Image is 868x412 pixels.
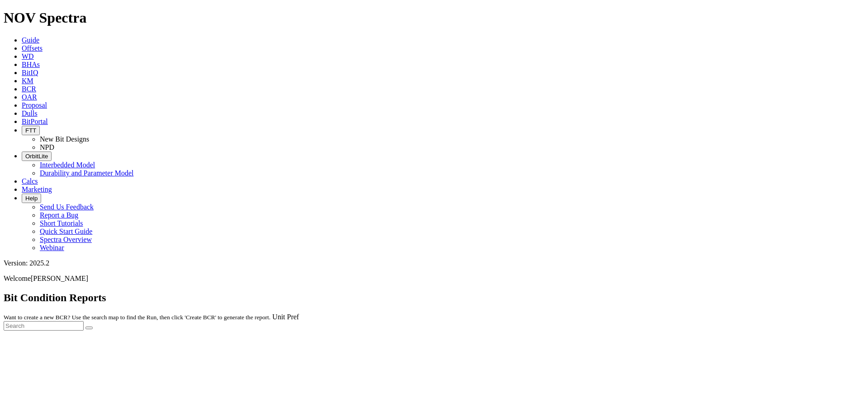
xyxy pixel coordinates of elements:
[40,244,64,251] a: Webinar
[40,135,89,143] a: New Bit Designs
[272,313,299,321] a: Unit Pref
[22,177,38,185] a: Calcs
[25,153,48,160] span: OrbitLite
[25,195,38,202] span: Help
[40,203,94,211] a: Send Us Feedback
[22,85,36,93] a: BCR
[4,314,270,321] small: Want to create a new BCR? Use the search map to find the Run, then click 'Create BCR' to generate...
[40,211,78,219] a: Report a Bug
[22,61,40,68] a: BHAs
[40,161,95,169] a: Interbedded Model
[22,77,33,85] a: KM
[22,44,42,52] a: Offsets
[22,185,52,193] a: Marketing
[40,219,83,227] a: Short Tutorials
[31,275,88,282] span: [PERSON_NAME]
[22,101,47,109] a: Proposal
[22,152,52,161] button: OrbitLite
[40,143,54,151] a: NPD
[22,93,37,101] a: OAR
[22,109,38,117] a: Dulls
[4,275,864,283] p: Welcome
[22,194,41,203] button: Help
[22,36,39,44] a: Guide
[4,259,864,267] div: Version: 2025.2
[22,69,38,76] a: BitIQ
[4,321,84,331] input: Search
[40,169,134,177] a: Durability and Parameter Model
[22,118,48,125] a: BitPortal
[4,292,864,304] h2: Bit Condition Reports
[22,126,40,135] button: FTT
[4,9,864,26] h1: NOV Spectra
[22,52,34,60] a: WD
[40,236,92,243] a: Spectra Overview
[25,127,36,134] span: FTT
[40,227,92,235] a: Quick Start Guide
